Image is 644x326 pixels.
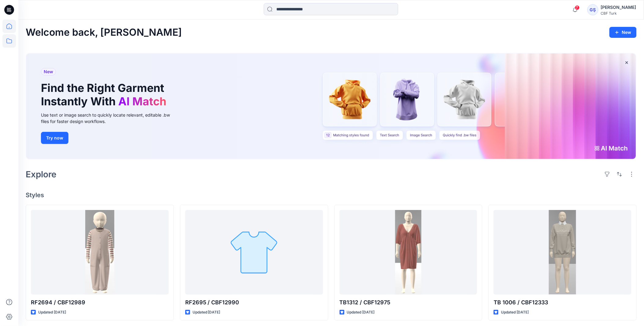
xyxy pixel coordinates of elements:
[347,309,375,316] p: Updated [DATE]
[494,298,631,307] p: TB 1006 / CBF12333
[38,309,66,316] p: Updated [DATE]
[575,5,580,10] span: 7
[193,309,220,316] p: Updated [DATE]
[185,298,323,307] p: RF2695 / CBF12990
[340,210,477,295] a: TB1312 / CBF12975
[501,309,529,316] p: Updated [DATE]
[41,112,178,125] div: Use text or image search to quickly locate relevant, editable .bw files for faster design workflows.
[340,298,477,307] p: TB1312 / CBF12975
[31,210,169,295] a: RF2694 / CBF12989
[601,4,636,11] div: [PERSON_NAME]
[41,81,169,108] h1: Find the Right Garment Instantly With
[118,95,166,108] span: AI Match
[601,11,636,16] div: CBF Turk
[26,191,637,199] h4: Styles
[494,210,631,295] a: TB 1006 / CBF12333
[185,210,323,295] a: RF2695 / CBF12990
[31,298,169,307] p: RF2694 / CBF12989
[41,132,68,144] button: Try now
[26,169,57,179] h2: Explore
[609,27,637,38] button: New
[26,27,182,38] h2: Welcome back, [PERSON_NAME]
[44,68,53,75] span: New
[587,4,598,15] div: GŞ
